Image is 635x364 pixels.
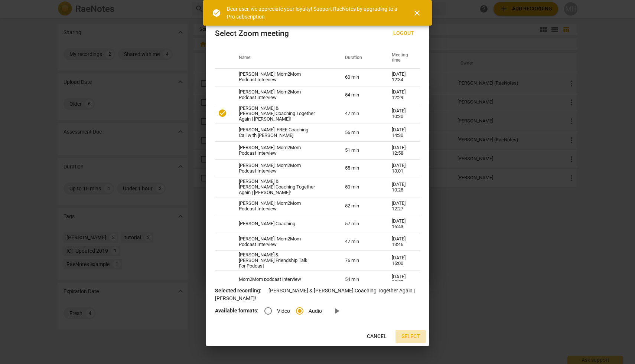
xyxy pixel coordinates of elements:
span: check_circle [218,109,227,118]
b: Available formats: [215,308,258,314]
td: 47 min [336,233,383,251]
td: [DATE] 10:30 [383,104,420,124]
a: Preview [328,302,346,320]
td: [PERSON_NAME] & [PERSON_NAME] Coaching Together Again | [PERSON_NAME]! [230,104,336,124]
div: Select Zoom meeting [215,29,289,38]
td: [PERSON_NAME] Coaching [230,215,336,233]
span: Audio [309,307,322,315]
td: 76 min [336,251,383,271]
td: [DATE] 14:30 [383,124,420,142]
td: 51 min [336,142,383,160]
td: [DATE] 15:00 [383,251,420,271]
th: Meeting time [383,47,420,68]
span: Logout [393,30,414,37]
td: 54 min [336,270,383,288]
b: Selected recording: [215,288,261,294]
th: Duration [336,47,383,68]
th: Name [230,47,336,68]
td: [DATE] 12:27 [383,197,420,215]
td: [DATE] 13:01 [383,160,420,177]
button: Close [408,4,426,22]
button: Select [395,330,426,343]
td: [DATE] 13:46 [383,233,420,251]
div: File type [264,308,328,314]
td: Mom2Mom podcast interview [230,270,336,288]
td: [PERSON_NAME]: Mom2Mom Podcast Interview [230,86,336,104]
td: 54 min [336,86,383,104]
td: 60 min [336,68,383,86]
span: close [413,9,421,17]
td: [PERSON_NAME]: Mom2Mom Podcast Interview [230,68,336,86]
td: [DATE] 16:43 [383,215,420,233]
div: Dear user, we appreciate your loyalty! Support RaeNotes by upgrading to a [227,5,399,20]
td: [DATE] 10:28 [383,177,420,197]
span: Video [277,307,290,315]
td: [PERSON_NAME] & [PERSON_NAME] Coaching Together Again | [PERSON_NAME]! [230,177,336,197]
a: Pro subscription [227,14,265,20]
td: 52 min [336,197,383,215]
button: Cancel [361,330,393,343]
td: 56 min [336,124,383,142]
p: [PERSON_NAME] & [PERSON_NAME] Coaching Together Again | [PERSON_NAME]! [215,287,420,302]
td: 50 min [336,177,383,197]
td: 47 min [336,104,383,124]
td: [PERSON_NAME] & [PERSON_NAME] Friendship Talk For Podcast [230,251,336,271]
td: [PERSON_NAME]: Mom2Mom Podcast Interview [230,142,336,160]
span: check_circle [212,9,221,17]
td: [DATE] 12:34 [383,68,420,86]
td: [PERSON_NAME]: Mom2Mom Podcast Interview [230,233,336,251]
td: [PERSON_NAME]: FREE Coaching Call with [PERSON_NAME] [230,124,336,142]
td: 57 min [336,215,383,233]
span: Select [401,333,420,340]
td: 55 min [336,160,383,177]
td: [PERSON_NAME]: Mom2Mom Podcast Interview [230,160,336,177]
span: play_arrow [332,306,341,315]
td: [DATE] 12:29 [383,86,420,104]
button: Logout [387,27,420,40]
span: Cancel [367,333,387,340]
td: [DATE] 12:58 [383,142,420,160]
td: [DATE] 13:58 [383,270,420,288]
td: [PERSON_NAME]: Mom2Mom Podcast Interview [230,197,336,215]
